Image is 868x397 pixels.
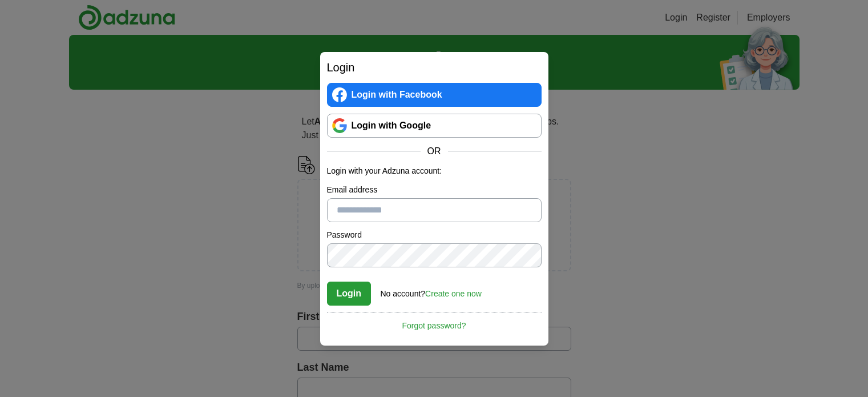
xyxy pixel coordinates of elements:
a: Forgot password? [327,312,542,332]
p: Login with your Adzuna account: [327,165,542,177]
a: Login with Google [327,114,542,138]
label: Email address [327,184,542,196]
a: Create one now [425,289,482,298]
h2: Login [327,59,542,76]
a: Login with Facebook [327,83,542,107]
div: No account? [381,281,482,300]
label: Password [327,229,542,241]
span: OR [421,145,448,158]
button: Login [327,282,372,306]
